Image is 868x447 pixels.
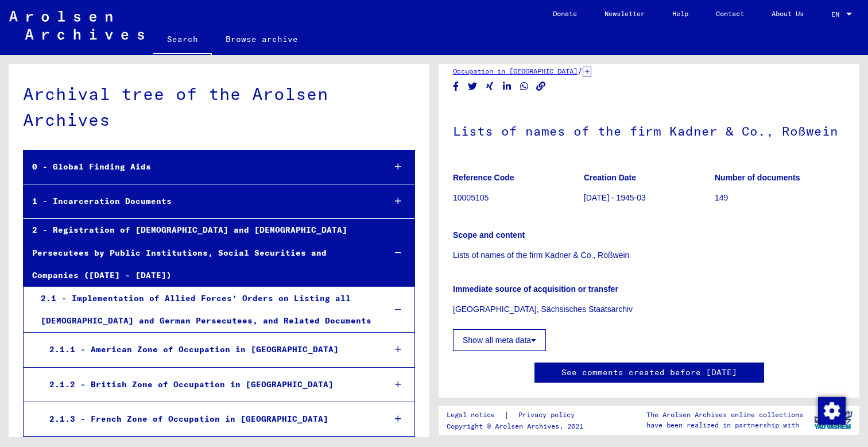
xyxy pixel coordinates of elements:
p: [GEOGRAPHIC_DATA], Sächsisches Staatsarchiv [453,303,845,315]
button: Share on Twitter [467,79,479,94]
img: Zustimmung ändern [818,397,846,425]
p: 149 [715,192,845,204]
a: Search [153,25,212,55]
div: 2 - Registration of [DEMOGRAPHIC_DATA] and [DEMOGRAPHIC_DATA] Persecutees by Public Institutions,... [24,219,375,287]
b: Creation Date [584,173,636,182]
div: Zustimmung ändern [817,396,845,424]
b: Reference Code [453,173,514,182]
div: Archival tree of the Arolsen Archives [23,81,415,133]
p: 10005105 [453,192,583,204]
p: The Arolsen Archives online collections [646,410,803,420]
b: Scope and content [453,230,525,240]
button: Share on Xing [484,79,496,94]
img: yv_logo.png [812,406,855,434]
p: Lists of names of the firm Kadner & Co., Roßwein [453,249,845,261]
button: Show all meta data [453,329,546,351]
a: Legal notice [447,409,504,421]
a: Privacy policy [509,409,588,421]
a: See comments created before [DATE] [561,367,737,379]
b: Immediate source of acquisition or transfer [453,284,618,294]
button: Share on Facebook [450,79,462,94]
h1: Lists of names of the firm Kadner & Co., Roßwein [453,105,845,155]
button: Share on WhatsApp [518,79,530,94]
p: Copyright © Arolsen Archives, 2021 [447,421,588,431]
span: / [578,65,583,76]
div: 2.1.3 - French Zone of Occupation in [GEOGRAPHIC_DATA] [41,408,375,430]
b: Number of documents [715,173,800,182]
p: [DATE] - 1945-03 [584,192,714,204]
a: Browse archive [212,25,312,53]
button: Share on LinkedIn [501,79,513,94]
div: 2.1.2 - British Zone of Occupation in [GEOGRAPHIC_DATA] [41,373,375,396]
mat-select-trigger: EN [831,10,839,18]
div: 2.1.1 - American Zone of Occupation in [GEOGRAPHIC_DATA] [41,338,375,361]
p: have been realized in partnership with [646,420,803,430]
div: | [447,409,588,421]
button: Copy link [535,79,547,94]
div: 0 - Global Finding Aids [24,156,375,178]
div: 2.1 - Implementation of Allied Forces’ Orders on Listing all [DEMOGRAPHIC_DATA] and German Persec... [32,287,375,332]
img: Arolsen_neg.svg [9,11,144,40]
div: 1 - Incarceration Documents [24,190,375,213]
